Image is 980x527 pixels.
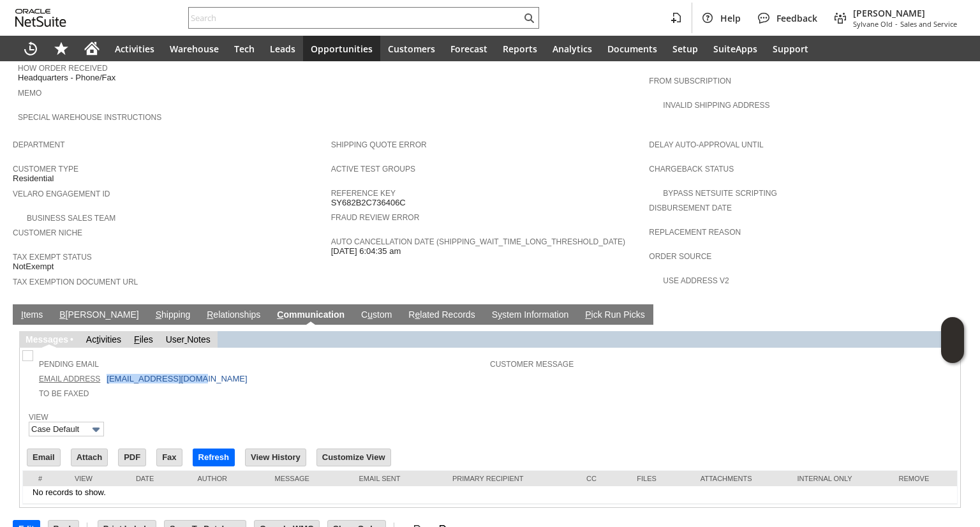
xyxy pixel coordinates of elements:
a: Setup [665,36,706,61]
a: Delay Auto-Approval Until [649,140,763,149]
a: Email Address [39,375,100,383]
a: Shipping [152,309,194,322]
a: Invalid Shipping Address [663,101,769,110]
a: Active Test Groups [331,165,415,174]
span: - [895,19,898,29]
a: Related Records [405,309,478,322]
a: Order Source [649,252,711,261]
div: Remove [899,475,947,482]
a: Pick Run Picks [582,309,648,322]
span: R [207,309,213,320]
a: Opportunities [303,36,380,61]
a: Items [18,309,46,322]
span: Residential [13,174,54,184]
a: Chargeback Status [649,165,734,174]
a: To Be Faxed [39,389,89,398]
a: Replacement reason [649,228,741,237]
input: Attach [71,449,107,466]
input: Search [189,10,521,26]
span: Reports [503,43,537,55]
a: Analytics [545,36,600,61]
span: SuiteApps [713,43,757,55]
div: Author [197,475,255,482]
span: Sylvane Old [853,19,893,29]
a: UserNotes [166,334,211,345]
span: S [156,309,161,320]
div: Email Sent [359,475,433,482]
svg: Search [521,10,537,26]
div: Files [637,475,681,482]
img: More Options [89,422,103,437]
div: Date [136,475,179,482]
span: Feedback [776,12,817,24]
span: Help [720,12,741,24]
a: Pending Email [39,360,99,369]
div: Primary Recipient [452,475,567,482]
span: [PERSON_NAME] [853,7,957,19]
a: Activities [107,36,162,61]
a: Activities [86,334,121,345]
svg: Shortcuts [54,41,69,56]
input: Fax [157,449,181,466]
span: Tech [234,43,255,55]
span: F [134,334,140,345]
input: PDF [119,449,145,466]
a: Home [77,36,107,61]
svg: logo [15,9,66,27]
span: NotExempt [13,262,54,272]
a: Customer Niche [13,228,82,237]
span: Setup [672,43,698,55]
a: Bypass NetSuite Scripting [663,189,776,198]
span: t [96,334,99,345]
span: Warehouse [170,43,219,55]
a: Special Warehouse Instructions [18,113,161,122]
span: [DATE] 6:04:35 am [331,246,401,256]
a: [EMAIL_ADDRESS][DOMAIN_NAME] [107,374,247,383]
div: # [33,475,56,482]
a: System Information [489,309,572,322]
div: Message [275,475,340,482]
a: Tax Exemption Document URL [13,278,138,286]
span: Opportunities [311,43,373,55]
span: Forecast [450,43,487,55]
a: Customers [380,36,443,61]
input: View History [246,449,306,466]
span: Documents [607,43,657,55]
a: Velaro Engagement ID [13,189,110,198]
span: Customers [388,43,435,55]
span: C [277,309,283,320]
a: Warehouse [162,36,226,61]
span: Headquarters - Phone/Fax [18,73,115,83]
a: Auto Cancellation Date (shipping_wait_time_long_threshold_date) [331,237,625,246]
span: P [585,309,591,320]
span: y [498,309,502,320]
a: Customer Type [13,165,78,174]
a: Support [765,36,816,61]
a: Custom [358,309,395,322]
input: Case Default [29,422,104,436]
a: Reference Key [331,189,396,198]
a: Relationships [204,309,264,322]
a: Disbursement Date [649,204,732,212]
svg: Recent Records [23,41,38,56]
input: Email [27,449,60,466]
div: Shortcuts [46,36,77,61]
a: Recent Records [15,36,46,61]
a: Documents [600,36,665,61]
span: Analytics [553,43,592,55]
a: Memo [18,89,41,98]
a: View [29,413,48,422]
span: Activities [115,43,154,55]
a: Use Address V2 [663,276,729,285]
a: From Subscription [649,77,731,85]
span: I [21,309,24,320]
a: Department [13,140,65,149]
span: g [53,334,59,345]
span: Support [773,43,808,55]
a: Communication [274,309,348,322]
a: Leads [262,36,303,61]
div: Cc [586,475,618,482]
svg: Home [84,41,100,56]
span: Leads [270,43,295,55]
a: How Order Received [18,64,108,73]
